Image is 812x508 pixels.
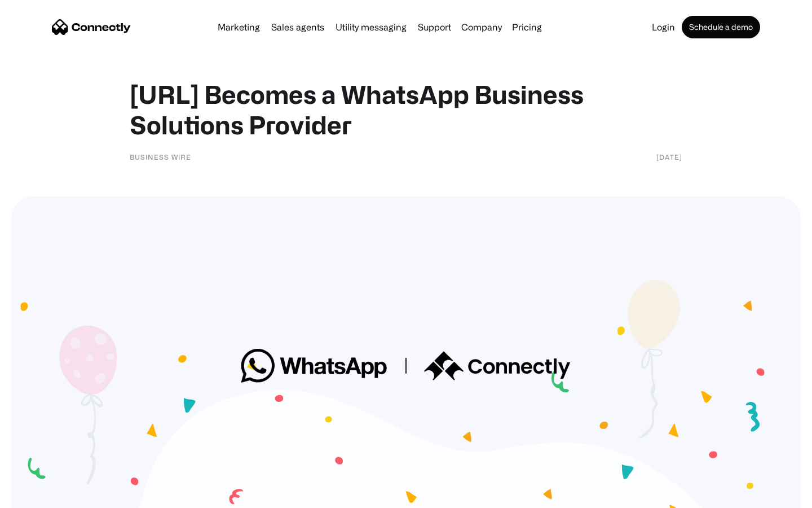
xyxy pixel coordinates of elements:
a: Schedule a demo [682,16,760,38]
a: Sales agents [267,23,329,32]
a: Marketing [213,23,264,32]
div: Company [461,19,502,35]
a: Utility messaging [331,23,411,32]
div: [DATE] [656,151,682,163]
div: Business Wire [130,151,191,163]
ul: Language list [23,488,68,504]
a: Support [413,23,456,32]
h1: [URL] Becomes a WhatsApp Business Solutions Provider [130,79,682,140]
a: Login [647,23,679,32]
aside: Language selected: English [11,488,68,504]
a: Pricing [507,23,546,32]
